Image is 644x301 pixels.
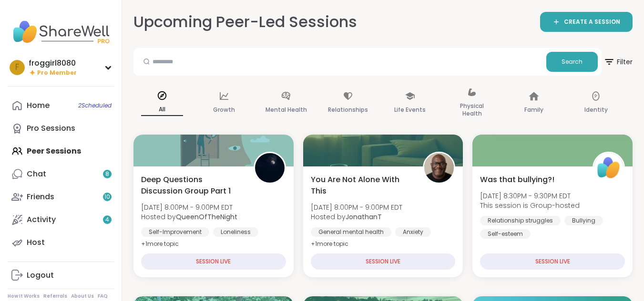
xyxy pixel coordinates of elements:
span: Search [562,58,583,66]
a: Friends10 [8,185,114,208]
p: Life Events [394,104,426,116]
span: [DATE] 8:30PM - 9:30PM EDT [480,191,580,201]
span: Hosted by [141,212,237,222]
a: Referrals [43,293,67,300]
span: Hosted by [311,212,402,222]
div: Logout [27,270,54,281]
span: CREATE A SESSION [564,18,620,26]
span: 8 [105,170,109,178]
div: Pro Sessions [27,123,75,134]
div: Self-Improvement [141,227,209,237]
span: f [15,61,19,74]
p: Relationships [328,104,368,116]
p: All [141,104,183,116]
div: SESSION LIVE [480,253,625,270]
div: Bullying [564,216,603,225]
b: JonathanT [346,212,382,222]
span: [DATE] 8:00PM - 9:00PM EDT [141,203,237,212]
div: Activity [27,214,56,225]
h2: Upcoming Peer-Led Sessions [133,11,357,33]
div: Loneliness [213,227,258,237]
div: froggirl8080 [29,58,77,68]
div: Chat [27,169,46,179]
span: Was that bullying?! [480,174,554,185]
div: Relationship struggles [480,216,561,225]
button: Filter [603,48,633,76]
p: Mental Health [266,104,307,116]
div: Anxiety [395,227,431,237]
span: Pro Member [37,69,77,77]
span: You Are Not Alone With This [311,174,413,197]
p: Growth [213,104,235,116]
a: Chat8 [8,163,114,185]
span: [DATE] 8:00PM - 9:00PM EDT [311,203,402,212]
div: SESSION LIVE [311,253,456,270]
img: ShareWell [594,153,624,183]
a: Home2Scheduled [8,94,114,117]
span: 2 Scheduled [78,102,112,109]
button: Search [546,52,598,72]
a: CREATE A SESSION [540,12,633,32]
a: How It Works [8,293,40,300]
a: About Us [71,293,94,300]
div: General mental health [311,227,391,237]
a: FAQ [98,293,108,300]
a: Host [8,231,114,254]
div: Friends [27,192,54,202]
div: Home [27,100,50,111]
p: Physical Health [451,100,493,119]
span: Filter [603,50,633,73]
b: QueenOfTheNight [176,212,237,222]
span: This session is Group-hosted [480,201,580,210]
a: Pro Sessions [8,117,114,140]
a: Activity4 [8,208,114,231]
span: Deep Questions Discussion Group Part 1 [141,174,243,197]
a: Logout [8,264,114,287]
p: Family [524,104,543,116]
img: QueenOfTheNight [255,153,285,183]
img: JonathanT [424,153,454,183]
img: ShareWell Nav Logo [8,15,114,49]
div: Self-esteem [480,229,531,239]
p: Identity [584,104,608,116]
div: Host [27,237,45,248]
span: 4 [105,216,109,224]
div: SESSION LIVE [141,253,286,270]
span: 10 [104,193,110,201]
